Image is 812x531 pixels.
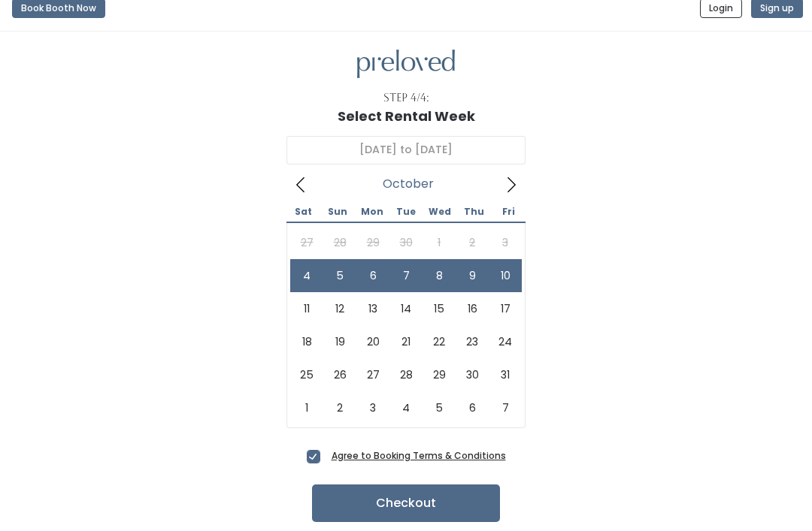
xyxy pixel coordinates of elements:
span: November 3, 2025 [356,391,389,424]
span: October 13, 2025 [356,292,389,325]
span: October 14, 2025 [389,292,423,325]
span: October 16, 2025 [456,292,489,325]
span: October 10, 2025 [489,259,522,292]
h1: Select Rental Week [338,109,475,124]
span: October 30, 2025 [456,358,489,391]
input: Select week [286,136,526,164]
span: October 23, 2025 [456,325,489,358]
span: October 21, 2025 [389,325,423,358]
img: preloved logo [357,50,455,79]
span: November 7, 2025 [489,391,522,424]
span: Fri [492,207,526,216]
span: October 28, 2025 [389,358,423,391]
a: Agree to Booking Terms & Conditions [332,449,506,462]
span: October 19, 2025 [323,325,356,358]
span: Thu [457,207,491,216]
span: November 2, 2025 [323,391,356,424]
span: October 17, 2025 [489,292,522,325]
span: Wed [423,207,457,216]
span: October 5, 2025 [323,259,356,292]
span: October 11, 2025 [290,292,323,325]
span: October 12, 2025 [323,292,356,325]
span: November 6, 2025 [456,391,489,424]
span: October 8, 2025 [423,259,456,292]
span: Sun [320,207,354,216]
span: October 31, 2025 [489,358,522,391]
div: Step 4/4: [383,90,429,106]
span: October 27, 2025 [356,358,389,391]
span: November 4, 2025 [389,391,423,424]
span: October 6, 2025 [356,259,389,292]
span: October 18, 2025 [290,325,323,358]
span: October 26, 2025 [323,358,356,391]
span: October 20, 2025 [356,325,389,358]
span: October 15, 2025 [423,292,456,325]
span: October 25, 2025 [290,358,323,391]
span: October 24, 2025 [489,325,522,358]
button: Checkout [312,484,500,522]
span: November 1, 2025 [290,391,323,424]
span: Sat [286,207,320,216]
span: October 7, 2025 [389,259,423,292]
span: Tue [389,207,423,216]
span: Mon [355,207,389,216]
span: October 29, 2025 [423,358,456,391]
span: October 9, 2025 [456,259,489,292]
span: October [383,181,434,187]
span: November 5, 2025 [423,391,456,424]
span: October 4, 2025 [290,259,323,292]
span: October 22, 2025 [423,325,456,358]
